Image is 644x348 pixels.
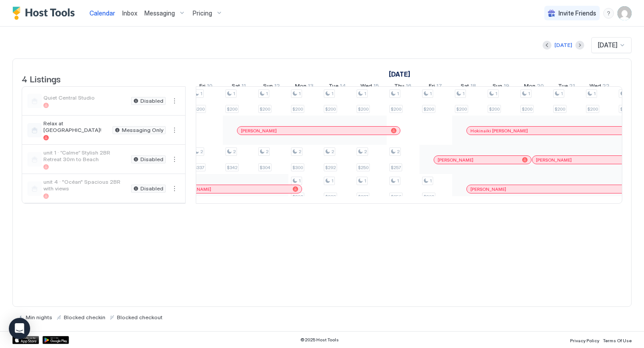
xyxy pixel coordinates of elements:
a: October 17, 2025 [427,81,444,93]
span: Mon [524,82,535,92]
span: © 2025 Host Tools [300,337,339,343]
span: $200 [423,106,434,112]
span: $200 [522,106,532,112]
span: 14 [340,82,346,92]
span: Wed [590,82,601,92]
span: 1 [528,91,530,97]
span: 1 [200,91,202,97]
span: $237 [358,194,368,200]
a: Terms Of Use [603,335,632,344]
span: Calendar [89,9,115,17]
span: 1 [331,178,334,184]
a: October 18, 2025 [458,81,478,93]
span: 1 [331,91,334,97]
span: 1 [299,91,301,97]
span: $200 [227,106,237,112]
button: [DATE] [553,40,574,50]
span: $200 [358,106,369,112]
span: 1 [266,91,268,97]
span: $304 [260,165,270,170]
span: Messaging [144,9,175,17]
span: Blocked checkin [64,314,105,321]
span: [PERSON_NAME] [241,128,277,134]
span: Wed [361,82,372,92]
span: 11 [241,82,246,92]
div: menu [169,183,180,194]
span: 1 [594,91,596,97]
span: 1 [561,91,563,97]
div: Open Intercom Messenger [9,318,30,339]
button: Next month [575,41,584,50]
span: 2 [364,149,367,155]
span: Fri [199,82,206,92]
span: Tue [558,82,568,92]
span: Thu [394,82,404,92]
span: $300 [292,165,303,170]
a: October 14, 2025 [326,81,348,93]
span: $342 [227,165,237,170]
a: October 10, 2025 [197,81,215,93]
span: 1 [430,178,432,184]
span: Quiet Central Studio [43,94,128,101]
span: $200 [292,106,303,112]
button: More options [169,154,180,165]
span: $200 [456,106,467,112]
span: 4 Listings [22,72,61,85]
span: Sat [232,82,240,92]
span: 2 [299,149,301,155]
span: Invite Friends [559,9,596,17]
span: 2 [331,149,334,155]
span: $200 [391,106,401,112]
a: Host Tools Logo [12,7,79,20]
a: Inbox [122,8,137,18]
span: 19 [504,82,509,92]
span: Hokinaiki [PERSON_NAME] [470,128,528,134]
a: October 21, 2025 [556,81,577,93]
span: 1 [364,91,366,97]
span: $200 [620,106,631,112]
a: October 22, 2025 [587,81,612,93]
a: October 12, 2025 [261,81,282,93]
span: 17 [436,82,442,92]
a: October 11, 2025 [229,81,248,93]
span: 18 [470,82,476,92]
span: $200 [325,106,336,112]
span: Tue [329,82,338,92]
a: Privacy Policy [570,335,599,344]
span: [DATE] [598,41,617,49]
a: October 16, 2025 [392,81,414,93]
div: User profile [617,6,632,20]
span: $200 [194,106,205,112]
span: Sat [461,82,469,92]
span: 1 [364,178,366,184]
span: [PERSON_NAME] [470,186,506,192]
span: $228 [325,194,336,200]
a: App Store [12,336,39,344]
span: 15 [373,82,379,92]
span: Mon [295,82,306,92]
a: Calendar [89,8,115,18]
span: 1 [233,91,235,97]
a: Google Play Store [43,336,69,344]
div: [DATE] [555,41,572,49]
a: October 19, 2025 [490,81,512,93]
a: October 13, 2025 [293,81,316,93]
a: October 20, 2025 [522,81,546,93]
a: October 1, 2025 [387,68,412,81]
div: menu [169,125,180,135]
span: 1 [495,91,497,97]
span: $200 [489,106,500,112]
span: unit 4 · "Océan" Spacious 2BR with views [43,178,128,192]
button: More options [169,183,180,194]
span: 2 [233,149,236,155]
span: $250 [358,165,369,170]
span: $257 [391,165,401,170]
span: Terms Of Use [603,338,632,343]
a: October 23, 2025 [621,81,644,93]
span: 20 [537,82,544,92]
span: $200 [260,106,270,112]
span: Fri [429,82,435,92]
span: $302 [292,194,303,200]
span: $337 [194,165,204,170]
